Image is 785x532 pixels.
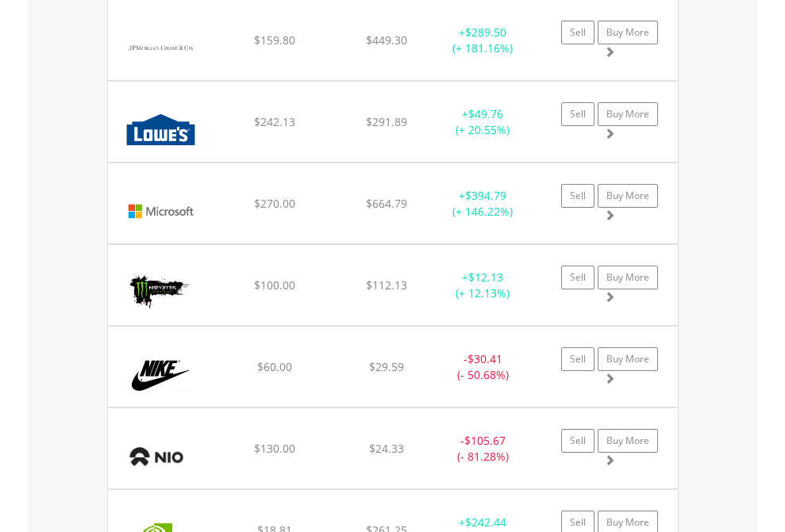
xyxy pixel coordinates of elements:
[433,351,533,383] div: - (- 50.68%)
[598,429,658,453] a: Buy More
[433,25,533,56] div: + (+ 181.16%)
[561,184,595,208] a: Sell
[366,277,407,293] span: $112.13
[116,183,206,239] img: EQU.US.MSFT.png
[561,21,595,44] a: Sell
[468,270,503,285] span: $12.13
[366,33,407,48] span: $449.30
[116,428,196,484] img: EQU.US.NIO.png
[369,359,404,374] span: $29.59
[254,114,295,129] span: $242.13
[116,101,206,158] img: EQU.US.LOW.png
[598,184,658,208] a: Buy More
[561,266,595,289] a: Sell
[465,25,506,40] span: $289.50
[254,33,295,48] span: $159.80
[468,106,503,121] span: $49.76
[366,196,407,211] span: $664.79
[561,347,595,371] a: Sell
[433,106,533,138] div: + (+ 20.55%)
[598,347,658,371] a: Buy More
[116,20,206,76] img: EQU.US.JPM.png
[561,102,595,126] a: Sell
[468,351,502,366] span: $30.41
[465,188,506,203] span: $394.79
[561,429,595,453] a: Sell
[254,277,295,293] span: $100.00
[464,433,506,448] span: $105.67
[598,266,658,289] a: Buy More
[369,441,404,456] span: $24.33
[598,21,658,44] a: Buy More
[433,270,533,301] div: + (+ 12.13%)
[116,346,206,403] img: EQU.US.NKE.png
[254,196,295,211] span: $270.00
[433,433,533,465] div: - (- 81.28%)
[116,265,206,321] img: EQU.US.MNST.png
[598,102,658,126] a: Buy More
[257,359,292,374] span: $60.00
[254,441,295,456] span: $130.00
[366,114,407,129] span: $291.89
[465,515,506,530] span: $242.44
[433,188,533,220] div: + (+ 146.22%)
